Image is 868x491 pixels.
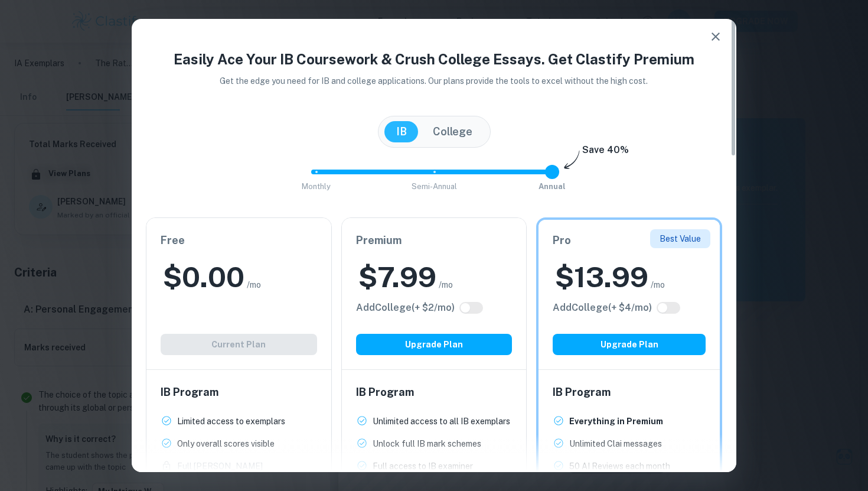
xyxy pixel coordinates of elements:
[582,143,629,163] h6: Save 40%
[163,258,244,296] h2: $ 0.00
[539,182,566,191] span: Annual
[247,278,261,291] span: /mo
[161,232,317,249] h6: Free
[204,74,665,87] p: Get the edge you need for IB and college applications. Our plans provide the tools to excel witho...
[146,48,722,70] h4: Easily Ace Your IB Coursework & Crush College Essays. Get Clastify Premium
[412,182,457,191] span: Semi-Annual
[161,384,317,401] h6: IB Program
[384,121,419,142] button: IB
[553,334,706,355] button: Upgrade Plan
[373,415,510,428] p: Unlimited access to all IB exemplars
[651,278,665,291] span: /mo
[358,258,436,296] h2: $ 7.99
[356,334,513,355] button: Upgrade Plan
[555,258,648,296] h2: $ 13.99
[553,232,706,249] h6: Pro
[356,232,513,249] h6: Premium
[177,415,285,428] p: Limited access to exemplars
[564,150,580,170] img: subscription-arrow.svg
[569,415,663,428] p: Everything in Premium
[302,182,331,191] span: Monthly
[660,232,701,245] p: Best Value
[553,301,652,315] h6: Click to see all the additional College features.
[356,384,513,401] h6: IB Program
[356,301,455,315] h6: Click to see all the additional College features.
[439,278,453,291] span: /mo
[421,121,484,142] button: College
[553,384,706,401] h6: IB Program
